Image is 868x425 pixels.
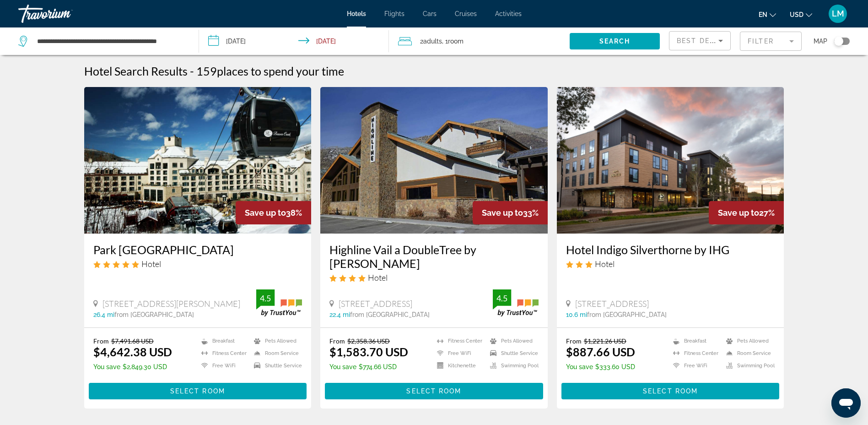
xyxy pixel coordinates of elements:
li: Free WiFi [197,362,249,370]
ins: $4,642.38 USD [93,345,172,359]
span: Map [814,35,827,48]
span: You save [329,363,356,371]
button: Travelers: 2 adults, 0 children [389,27,570,55]
span: - [190,64,194,78]
a: Activities [495,10,522,17]
div: 4 star Hotel [329,272,539,283]
span: [STREET_ADDRESS] [575,299,649,309]
li: Fitness Center [432,337,485,345]
span: , 1 [442,35,464,48]
span: You save [566,363,593,371]
span: en [759,11,767,18]
a: Travorium [18,2,110,26]
iframe: Button to launch messaging window [831,388,861,418]
a: Cars [423,10,437,17]
span: From [93,337,109,345]
span: Save up to [718,208,759,218]
div: 4.5 [256,293,275,304]
span: Hotel [595,259,615,269]
a: Park [GEOGRAPHIC_DATA] [93,243,302,256]
img: trustyou-badge.svg [493,289,539,316]
a: Flights [384,10,404,17]
span: Cruises [455,10,477,17]
button: Search [570,33,660,49]
h2: 159 [196,64,344,78]
li: Swimming Pool [485,362,539,370]
p: $2,849.30 USD [93,363,172,371]
img: trustyou-badge.svg [256,289,302,316]
span: From [566,337,582,345]
del: $7,491.68 USD [111,337,154,345]
span: From [329,337,345,345]
span: Hotel [368,272,388,283]
span: places to spend your time [217,64,344,78]
img: Hotel image [84,87,312,234]
li: Kitchenette [432,362,485,370]
div: 33% [473,201,548,224]
li: Shuttle Service [249,362,302,370]
button: Select Room [89,383,307,399]
li: Breakfast [669,337,722,345]
li: Free WiFi [669,362,722,370]
del: $1,221.26 USD [584,337,626,345]
span: [STREET_ADDRESS][PERSON_NAME] [102,299,240,309]
li: Free WiFi [432,349,485,357]
li: Pets Allowed [722,337,775,345]
span: Hotel [141,259,161,269]
span: from [GEOGRAPHIC_DATA] [587,311,667,318]
li: Swimming Pool [722,362,775,370]
ins: $1,583.70 USD [329,345,408,359]
a: Select Room [325,385,543,395]
button: Change currency [790,8,812,21]
span: from [GEOGRAPHIC_DATA] [350,311,430,318]
img: Hotel image [557,87,784,234]
span: Select Room [643,387,698,395]
p: $333.60 USD [566,363,635,371]
a: Hotels [347,10,366,17]
li: Room Service [722,349,775,357]
div: 27% [709,201,784,224]
li: Fitness Center [669,349,722,357]
a: Select Room [89,385,307,395]
div: 38% [236,201,311,224]
button: Check-in date: Jan 22, 2026 Check-out date: Jan 26, 2026 [199,27,389,55]
h1: Hotel Search Results [84,64,188,78]
a: Highline Vail a DoubleTree by [PERSON_NAME] [329,243,539,270]
span: LM [832,9,844,18]
button: User Menu [826,4,850,23]
span: Room [448,38,464,45]
span: 22.4 mi [329,311,350,318]
a: Select Room [561,385,780,395]
li: Pets Allowed [249,337,302,345]
div: 4.5 [493,293,511,304]
button: Select Room [325,383,543,399]
span: Save up to [482,208,523,218]
li: Fitness Center [197,349,249,357]
span: Save up to [245,208,286,218]
li: Shuttle Service [485,349,539,357]
span: Search [599,38,631,45]
h3: Hotel Indigo Silverthorne by IHG [566,243,775,256]
del: $2,358.36 USD [347,337,390,345]
span: 2 [420,35,442,48]
p: $774.66 USD [329,363,408,371]
img: Hotel image [320,87,548,234]
span: Adults [423,38,442,45]
button: Change language [759,8,776,21]
button: Toggle map [827,37,850,45]
span: 26.4 mi [93,311,114,318]
span: Select Room [406,387,461,395]
span: You save [93,363,120,371]
span: [STREET_ADDRESS] [339,299,412,309]
span: Select Room [170,387,225,395]
li: Breakfast [197,337,249,345]
li: Pets Allowed [485,337,539,345]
